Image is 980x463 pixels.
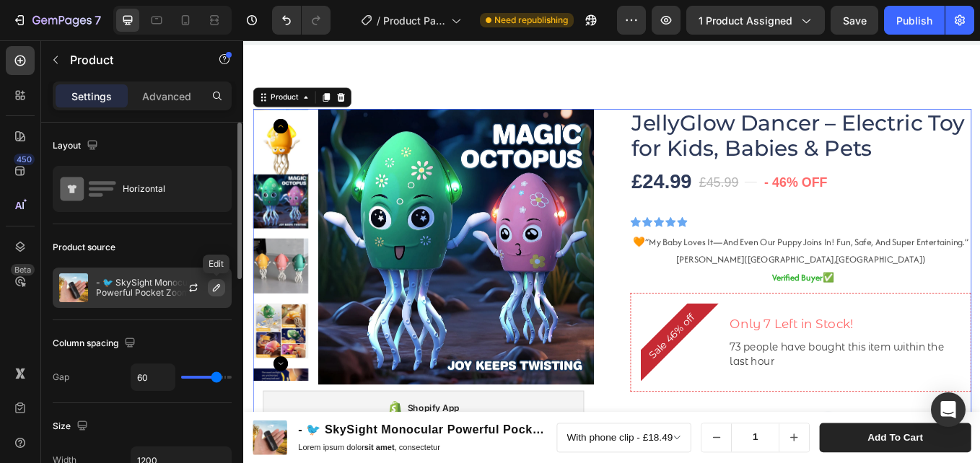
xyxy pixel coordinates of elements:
div: Shopify App [193,423,254,440]
div: Product [29,60,67,73]
div: Publish [896,13,932,28]
button: Carousel Next Arrow [35,371,52,388]
span: 1 product assigned [699,13,792,28]
iframe: Design area [243,40,980,463]
div: 450 [14,154,35,165]
div: Beta [11,264,35,275]
button: 7 [6,6,108,35]
img: product feature img [59,273,88,302]
span: Save [843,14,867,27]
p: Product [70,51,193,69]
p: - 🐦 SkySight Monocular Powerful Pocket Zoom for Nature & Stars [96,278,225,298]
div: Horizontal [123,172,211,206]
input: Auto [131,364,175,390]
div: Size [53,417,91,436]
button: 1 product assigned [686,6,825,35]
p: 73 people have bought this item within the last hour [572,352,841,387]
button: Carousel Back Arrow [35,92,52,109]
span: [PERSON_NAME]([GEOGRAPHIC_DATA],[GEOGRAPHIC_DATA]) [509,249,802,264]
strong: verified buyer✅ [621,271,695,286]
h3: Only 7 Left in Stock! [570,320,843,345]
h2: JellyGlow Dancer – Electric Toy for Kids, Babies & Pets [455,80,855,144]
div: Column spacing [53,334,139,353]
div: £45.99 [534,154,583,180]
span: Product Page - [DATE] 08:09:42 [383,13,445,28]
div: Gap [53,371,69,384]
div: Layout [53,136,101,156]
div: Open Intercom Messenger [931,392,966,427]
p: 7 [95,12,101,29]
span: / [377,13,380,28]
p: Settings [71,89,112,104]
div: £24.99 [455,150,528,183]
span: “my baby loves it—and even our puppy joins in! fun, safe, and super entertaining.” [473,229,852,244]
p: Advanced [142,89,191,104]
pre: - 46% off [609,149,689,184]
div: Undo/Redo [272,6,331,35]
span: 🧡 [458,229,473,244]
pre: Sale 46% off [464,309,543,388]
button: Save [831,6,878,35]
button: Publish [884,6,945,35]
div: Product source [53,241,115,254]
span: Need republishing [494,14,568,27]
